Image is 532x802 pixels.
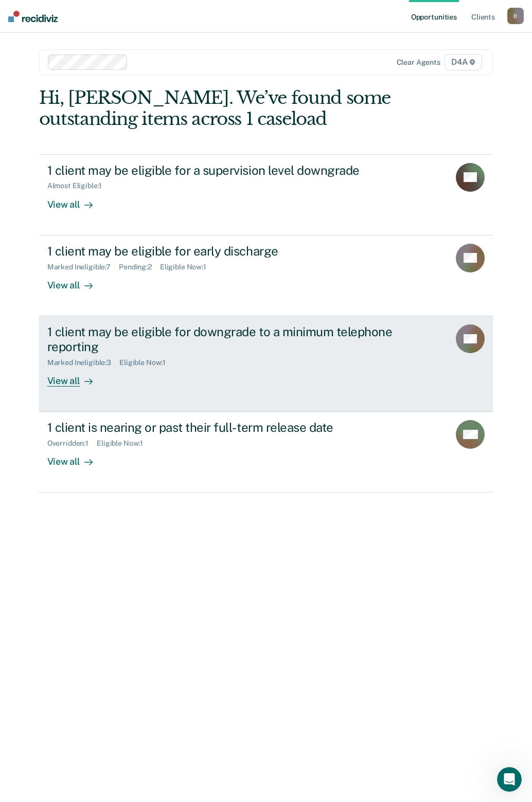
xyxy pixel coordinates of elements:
[47,367,105,387] div: View all
[119,358,174,367] div: Eligible Now : 1
[47,420,409,435] div: 1 client is nearing or past their full-term release date
[397,58,440,67] div: Clear agents
[97,439,151,448] div: Eligible Now : 1
[507,8,524,24] button: D
[47,190,105,210] div: View all
[8,11,58,22] img: Recidiviz
[47,244,409,259] div: 1 client may be eligible for early discharge
[47,324,409,354] div: 1 client may be eligible for downgrade to a minimum telephone reporting
[119,263,160,271] div: Pending : 2
[39,87,402,130] div: Hi, [PERSON_NAME]. We’ve found some outstanding items across 1 caseload
[445,54,482,70] span: D4A
[47,181,111,190] div: Almost Eligible : 1
[47,263,119,271] div: Marked Ineligible : 7
[47,358,119,367] div: Marked Ineligible : 3
[39,235,493,316] a: 1 client may be eligible for early dischargeMarked Ineligible:7Pending:2Eligible Now:1View all
[39,412,493,493] a: 1 client is nearing or past their full-term release dateOverridden:1Eligible Now:1View all
[497,767,522,792] iframe: Intercom live chat
[39,316,493,412] a: 1 client may be eligible for downgrade to a minimum telephone reportingMarked Ineligible:3Eligibl...
[47,271,105,291] div: View all
[47,448,105,468] div: View all
[47,439,97,448] div: Overridden : 1
[47,163,409,178] div: 1 client may be eligible for a supervision level downgrade
[160,263,215,271] div: Eligible Now : 1
[39,154,493,235] a: 1 client may be eligible for a supervision level downgradeAlmost Eligible:1View all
